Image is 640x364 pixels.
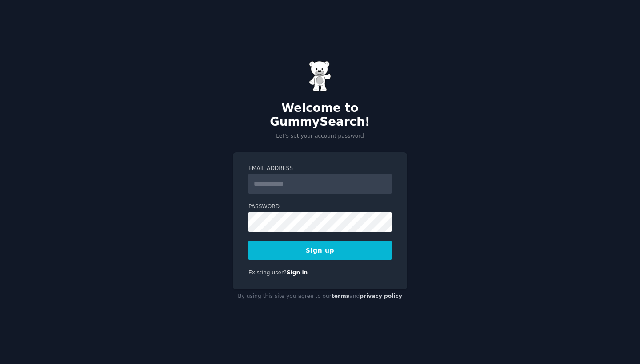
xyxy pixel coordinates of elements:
h2: Welcome to GummySearch! [233,101,407,129]
div: By using this site you agree to our and [233,289,407,304]
a: Sign in [287,269,308,276]
a: privacy policy [360,293,402,299]
a: terms [332,293,349,299]
span: Existing user? [248,269,287,276]
label: Password [248,203,392,211]
label: Email Address [248,165,392,173]
button: Sign up [248,241,392,260]
p: Let's set your account password [233,132,407,140]
img: Gummy Bear [309,61,331,92]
